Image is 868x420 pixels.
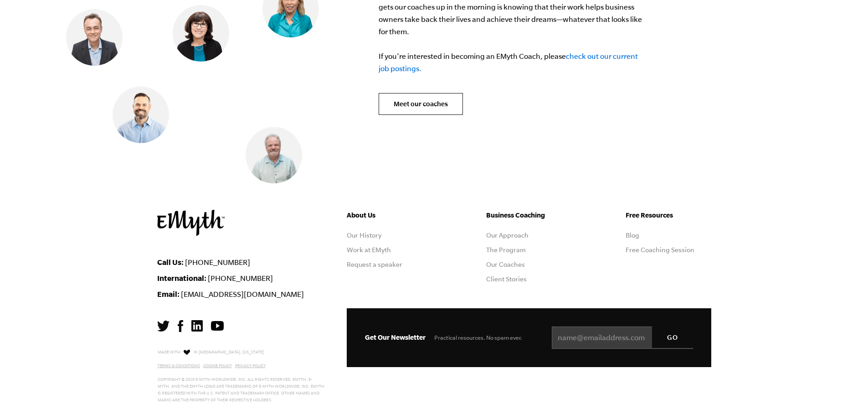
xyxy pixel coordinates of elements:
div: Chat-Widget [822,376,868,420]
a: Client Stories [486,275,527,283]
strong: Email: [157,290,180,298]
a: Meet our coaches [379,93,463,115]
a: Terms & Conditions [158,363,200,368]
span: Practical resources. No spam ever. [434,334,522,341]
a: Free Coaching Session [626,246,694,254]
p: Made with in [GEOGRAPHIC_DATA], [US_STATE]. Copyright © 2025 E-Myth Worldwide, Inc. All rights re... [158,347,325,404]
img: LinkedIn [191,320,203,332]
iframe: Chat Widget [822,376,868,420]
img: Donna Uzelac, EMyth Business Coach [173,5,229,62]
input: name@emailaddress.com [552,327,693,349]
img: Matt Pierce, EMyth Business Coach [113,87,169,143]
a: Blog [626,232,639,239]
img: EMyth [157,210,225,236]
h5: About Us [347,210,432,221]
img: Facebook [178,320,183,332]
a: Our Approach [486,232,529,239]
a: [PHONE_NUMBER] [185,258,250,266]
img: Twitter [157,321,169,332]
strong: Call Us: [157,258,184,266]
a: [EMAIL_ADDRESS][DOMAIN_NAME] [181,290,304,298]
img: Love [184,349,190,355]
a: Work at EMyth [347,246,391,254]
img: YouTube [211,321,224,331]
h5: Free Resources [626,210,711,221]
img: Nick Lawler, EMyth Business Coach [66,9,123,66]
a: check out our current job postings. [379,52,638,73]
span: Get Our Newsletter [365,333,426,341]
input: GO [652,327,693,348]
a: Our History [347,232,381,239]
a: The Program [486,246,526,254]
img: Mark Krull, EMyth Business Coach [246,127,302,184]
strong: International: [157,274,206,282]
a: Request a speaker [347,261,402,268]
a: [PHONE_NUMBER] [208,274,273,282]
h5: Business Coaching [486,210,572,221]
a: Cookie Policy [203,363,232,368]
a: Privacy Policy [235,363,266,368]
a: Our Coaches [486,261,525,268]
